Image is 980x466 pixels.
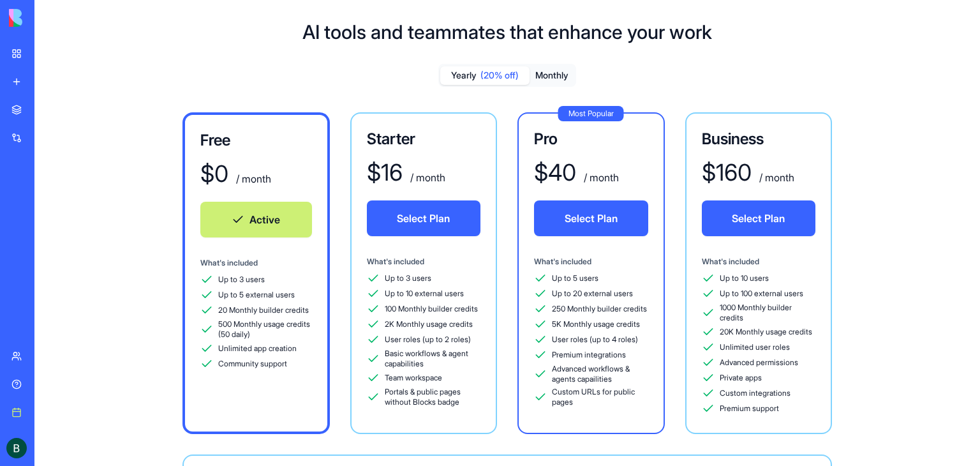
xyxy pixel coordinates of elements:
[720,342,790,352] span: Unlimited user roles
[385,304,478,314] span: 100 Monthly builder credits
[552,289,633,299] span: Up to 20 external users
[367,200,481,236] button: Select Plan
[385,334,471,345] span: User roles (up to 2 roles)
[218,319,312,340] span: 500 Monthly usage credits (50 daily)
[720,303,816,323] span: 1000 Monthly builder credits
[385,273,431,283] span: Up to 3 users
[408,170,445,185] div: / month
[552,304,647,314] span: 250 Monthly builder credits
[385,373,442,383] span: Team workspace
[702,257,816,267] div: What's included
[581,170,619,185] div: / month
[367,160,403,185] div: $ 16
[385,319,473,329] span: 2K Monthly usage credits
[385,349,481,369] span: Basic workflows & agent capabilities
[218,359,287,369] span: Community support
[720,327,812,337] span: 20K Monthly usage credits
[558,106,624,121] div: Most Popular
[720,357,798,368] span: Advanced permissions
[720,273,769,283] span: Up to 10 users
[552,319,640,329] span: 5K Monthly usage credits
[552,387,648,407] span: Custom URLs for public pages
[552,334,638,345] span: User roles (up to 4 roles)
[534,160,576,185] div: $ 40
[702,129,816,149] h3: Business
[720,403,779,414] span: Premium support
[534,200,648,236] button: Select Plan
[552,273,598,283] span: Up to 5 users
[218,343,297,354] span: Unlimited app creation
[534,257,648,267] div: What's included
[200,202,312,237] button: Active
[702,160,752,185] div: $ 160
[200,130,312,151] h3: Free
[218,305,309,315] span: 20 Monthly builder credits
[385,387,481,407] span: Portals & public pages without Blocks badge
[720,289,803,299] span: Up to 100 external users
[367,257,481,267] div: What's included
[720,388,791,398] span: Custom integrations
[385,289,464,299] span: Up to 10 external users
[757,170,794,185] div: / month
[200,258,312,268] div: What's included
[552,350,626,360] span: Premium integrations
[302,20,712,43] h1: AI tools and teammates that enhance your work
[234,171,271,186] div: / month
[6,438,27,458] img: ACg8ocI1aEFFPNpCZ7V0Y6C0CK7CfVn1REy1hNGEUesFN9Wrin0OYQ=s96-c
[720,373,762,383] span: Private apps
[702,200,816,236] button: Select Plan
[218,274,265,285] span: Up to 3 users
[200,161,228,186] div: $ 0
[218,290,295,300] span: Up to 5 external users
[440,66,530,85] button: Yearly
[552,364,648,384] span: Advanced workflows & agents capailities
[367,129,481,149] h3: Starter
[9,9,88,27] img: logo
[530,66,574,85] button: Monthly
[480,69,519,82] span: (20% off)
[534,129,648,149] h3: Pro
